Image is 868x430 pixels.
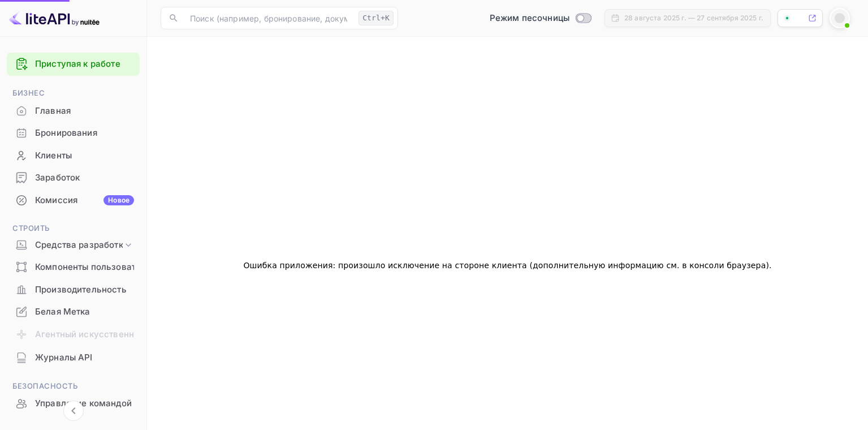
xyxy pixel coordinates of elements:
ya-tr-span: Ctrl+K [362,14,390,22]
button: Свернуть навигацию [63,401,84,421]
a: Производительность [7,279,140,300]
img: Логотип LiteAPI [9,9,100,27]
ya-tr-span: Режим песочницы [490,12,569,23]
ya-tr-span: Ошибка приложения: произошло исключение на стороне клиента (дополнительную информацию см. в консо... [243,261,769,270]
div: Переключиться в производственный режим [485,12,595,25]
a: Журналы API [7,347,140,368]
div: Управление командой [7,393,140,415]
a: КомиссияНовое [7,190,140,210]
a: Приступая к работе [35,58,134,71]
a: Клиенты [7,145,140,166]
ya-tr-span: Управление командой [35,397,132,410]
ya-tr-span: Бронирования [35,127,97,140]
a: Управление командой [7,393,140,414]
a: Белая Метка [7,301,140,322]
a: Заработок [7,167,140,188]
ya-tr-span: . [769,261,772,270]
div: Приступая к работе [7,53,140,76]
ya-tr-span: Главная [35,105,71,118]
ya-tr-span: Заработок [35,171,80,184]
ya-tr-span: Бизнес [12,88,45,97]
div: Клиенты [7,145,140,167]
div: Бронирования [7,122,140,144]
a: Бронирования [7,122,140,143]
ya-tr-span: Компоненты пользовательского интерфейса [35,261,230,274]
a: Главная [7,100,140,121]
div: Производительность [7,279,140,301]
div: Заработок [7,167,140,189]
ya-tr-span: Комиссия [35,194,77,207]
ya-tr-span: Производительность [35,283,127,296]
ya-tr-span: Журналы API [35,351,93,364]
a: Компоненты пользовательского интерфейса [7,256,140,277]
ya-tr-span: Приступая к работе [35,58,120,69]
div: Белая Метка [7,301,140,323]
input: Поиск (например, бронирование, документация) [183,7,354,29]
ya-tr-span: Безопасность [12,381,77,390]
ya-tr-span: Строить [12,223,50,233]
ya-tr-span: Средства разработки [35,239,128,252]
ya-tr-span: Белая Метка [35,306,90,319]
ya-tr-span: Новое [108,196,129,204]
ya-tr-span: 28 августа 2025 г. — 27 сентября 2025 г. [624,14,763,22]
div: Средства разработки [7,235,140,255]
div: Компоненты пользовательского интерфейса [7,256,140,278]
ya-tr-span: Клиенты [35,149,72,162]
div: КомиссияНовое [7,190,140,212]
div: Главная [7,100,140,122]
div: Журналы API [7,347,140,369]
